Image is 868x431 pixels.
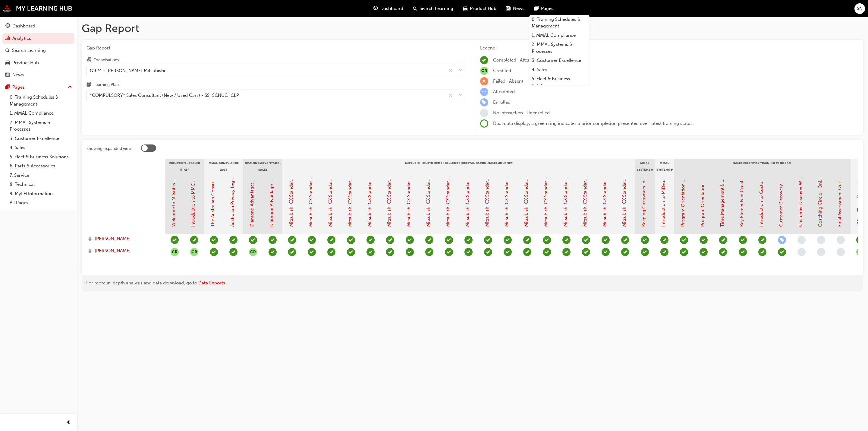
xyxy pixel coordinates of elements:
[210,236,218,244] span: learningRecordVerb_PASS-icon
[5,85,10,90] span: pages-icon
[529,74,590,90] a: 5. Fleet & Business Solutions
[88,247,159,254] a: [PERSON_NAME]
[700,248,708,256] span: learningRecordVerb_PASS-icon
[719,248,727,256] span: learningRecordVerb_PASS-icon
[582,248,590,256] span: learningRecordVerb_PASS-icon
[327,236,335,244] span: learningRecordVerb_PASS-icon
[621,248,629,256] span: learningRecordVerb_PASS-icon
[655,159,674,174] div: MMAL Systems & Processes - General
[797,236,806,244] span: learningRecordVerb_NONE-icon
[562,248,571,256] span: learningRecordVerb_PASS-icon
[758,236,766,244] span: learningRecordVerb_PASS-icon
[282,159,635,174] div: Mitsubishi Customer Excellence (CX) Standards - Sales Journey
[229,248,237,256] span: learningRecordVerb_PASS-icon
[529,31,590,40] a: 1. MMAL Compliance
[778,236,786,244] span: learningRecordVerb_ENROLL-icon
[513,5,524,12] span: News
[778,248,786,256] span: learningRecordVerb_ATTEND-icon
[86,146,132,152] div: Showing expanded view
[366,248,375,256] span: learningRecordVerb_PASS-icon
[90,92,239,99] div: *COMPULSORY* Sales Consultant (New / Used Cars) - SS_SCNUC_CLP
[464,248,473,256] span: learningRecordVerb_PASS-icon
[347,236,355,244] span: learningRecordVerb_PASS-icon
[493,89,515,94] span: Attempted
[484,236,492,244] span: learningRecordVerb_PASS-icon
[7,143,74,152] a: 4. Sales
[7,161,74,171] a: 6. Parts & Accessories
[406,236,414,244] span: learningRecordVerb_PASS-icon
[171,236,179,244] span: learningRecordVerb_COMPLETE-icon
[243,159,282,174] div: Diamond Advantage - Sales
[464,236,473,244] span: learningRecordVerb_PASS-icon
[463,5,467,12] span: car-icon
[641,236,649,244] span: learningRecordVerb_PASS-icon
[493,57,557,63] span: Completed · Attended · Passed
[2,21,74,32] a: Dashboard
[165,159,204,174] div: Induction - Dealer Staff
[3,5,72,12] img: mmal
[680,236,688,244] span: learningRecordVerb_ATTEND-icon
[7,134,74,143] a: 3. Customer Excellence
[543,248,551,256] span: learningRecordVerb_PASS-icon
[501,2,529,15] a: news-iconNews
[602,248,610,256] span: learningRecordVerb_PASS-icon
[7,189,74,198] a: 9. MyLH Information
[529,15,590,31] a: 0. Training Schedules & Management
[523,248,531,256] span: learningRecordVerb_PASS-icon
[641,248,649,256] span: learningRecordVerb_PASS-icon
[493,78,523,84] span: Failed · Absent
[380,5,403,12] span: Dashboard
[529,2,558,15] a: pages-iconPages
[739,248,747,256] span: learningRecordVerb_PASS-icon
[12,47,46,54] div: Search Learning
[7,180,74,189] a: 8. Technical
[493,100,511,105] span: Enrolled
[229,236,237,244] span: learningRecordVerb_PASS-icon
[373,5,378,12] span: guage-icon
[739,236,747,244] span: learningRecordVerb_PASS-icon
[2,19,74,82] button: DashboardAnalyticsSearch LearningProduct HubNews
[719,236,727,244] span: learningRecordVerb_PASS-icon
[2,33,74,44] a: Analytics
[190,248,198,256] button: null-icon
[5,36,10,41] span: chart-icon
[269,236,277,244] span: learningRecordVerb_PASS-icon
[68,83,72,91] span: up-icon
[445,236,453,244] span: learningRecordVerb_PASS-icon
[2,69,74,81] a: News
[190,236,198,244] span: learningRecordVerb_PASS-icon
[7,109,74,118] a: 1. MMAL Compliance
[602,236,610,244] span: learningRecordVerb_PASS-icon
[95,247,131,254] span: [PERSON_NAME]
[12,84,25,91] div: Pages
[541,5,553,12] span: Pages
[249,248,257,256] button: null-icon
[493,68,511,73] span: Credited
[288,236,296,244] span: learningRecordVerb_PASS-icon
[5,72,10,78] span: news-icon
[327,248,335,256] span: learningRecordVerb_PASS-icon
[88,235,159,242] a: [PERSON_NAME]
[7,198,74,208] a: All Pages
[480,45,859,52] div: Legend
[7,171,74,180] a: 7. Service
[82,22,863,35] h1: Gap Report
[66,419,71,426] span: prev-icon
[854,3,865,14] button: SN
[7,118,74,134] a: 2. MMAL Systems & Processes
[86,82,91,88] span: learningplan-icon
[12,23,35,30] div: Dashboard
[817,236,825,244] span: learningRecordVerb_NONE-icon
[386,248,394,256] span: learningRecordVerb_PASS-icon
[198,280,225,286] a: Data Exports
[420,5,453,12] span: Search Learning
[529,40,590,56] a: 2. MMAL Systems & Processes
[621,236,629,244] span: learningRecordVerb_PASS-icon
[269,248,277,256] span: learningRecordVerb_PASS-icon
[504,236,512,244] span: learningRecordVerb_PASS-icon
[90,67,165,74] div: Q324 - [PERSON_NAME] Mitsubishi
[458,67,463,74] span: down-icon
[406,248,414,256] span: learningRecordVerb_PASS-icon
